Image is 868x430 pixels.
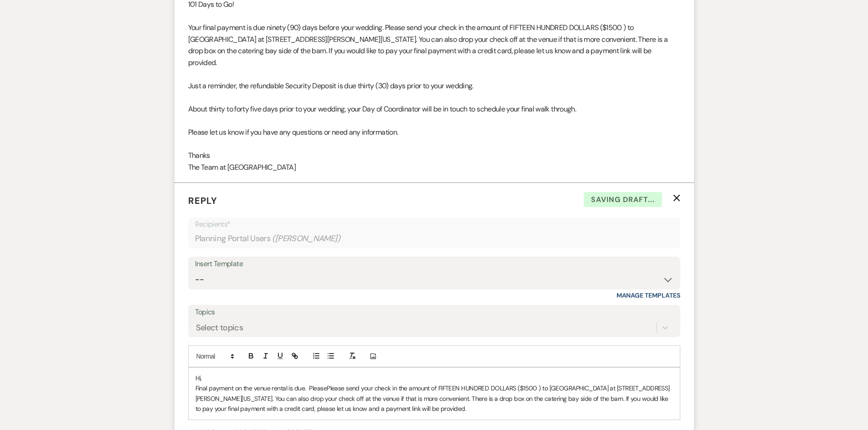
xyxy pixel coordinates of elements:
[195,383,673,414] p: Final payment on the venue rental is due. Please
[195,258,673,271] div: Insert Template
[188,22,680,68] p: Your final payment is due ninety (90) days before your wedding. Please send your check in the amo...
[188,195,217,207] span: Reply
[188,162,680,173] p: The Team at [GEOGRAPHIC_DATA]
[195,306,673,319] label: Topics
[195,384,670,413] span: Please send your check in the amount of FIFTEEN HUNDRED DOLLARS ($1500 ) to [GEOGRAPHIC_DATA] at ...
[195,218,673,230] p: Recipients*
[188,126,680,138] p: Please let us know if you have any questions or need any information.
[188,150,680,162] p: Thanks
[195,373,673,383] p: Hi,
[616,291,680,299] a: Manage Templates
[196,322,243,334] div: Select topics
[188,103,680,115] p: About thirty to forty five days prior to your wedding, your Day of Coordinator will be in touch t...
[188,80,680,92] p: Just a reminder, the refundable Security Deposit is due thirty (30) days prior to your wedding.
[272,233,340,245] span: ( [PERSON_NAME] )
[195,230,673,248] div: Planning Portal Users
[584,192,662,207] span: Saving draft...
